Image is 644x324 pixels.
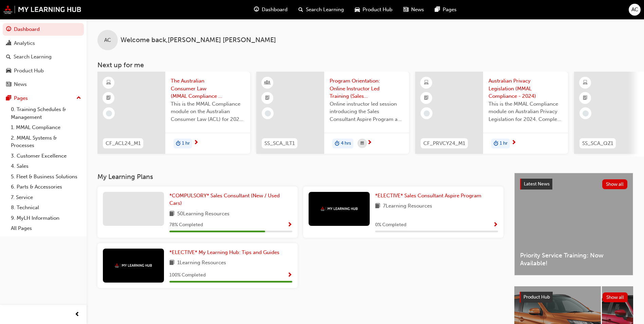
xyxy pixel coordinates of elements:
button: Show all [602,179,628,189]
span: learningResourceType_ELEARNING-icon [583,78,588,87]
span: duration-icon [494,139,498,148]
a: *ELECTIVE* Sales Consultant Aspire Program [375,192,484,200]
span: guage-icon [6,26,11,33]
span: learningRecordVerb_NONE-icon [265,110,271,116]
span: calendar-icon [361,139,364,148]
span: up-icon [76,94,81,103]
a: news-iconNews [398,3,429,17]
a: guage-iconDashboard [249,3,293,17]
a: CF_PRVCY24_M1Australian Privacy Legislation (MMAL Compliance - 2024)This is the MMAL Compliance m... [415,72,568,154]
span: CF_ACL24_M1 [106,140,141,147]
span: Latest News [524,181,550,187]
a: Search Learning [3,51,84,63]
span: 50 Learning Resources [177,210,229,218]
div: Search Learning [14,53,52,61]
button: Show all [603,292,628,302]
span: SS_SCA_QZ1 [582,140,613,147]
span: Welcome back , [PERSON_NAME] [PERSON_NAME] [121,36,276,44]
span: learningRecordVerb_NONE-icon [106,110,112,116]
span: AC [104,36,111,44]
a: 4. Sales [8,161,84,172]
span: The Australian Consumer Law (MMAL Compliance - 2024) [171,77,245,100]
button: DashboardAnalyticsSearch LearningProduct HubNews [3,22,84,92]
span: SS_SCA_ILT1 [264,140,295,147]
span: news-icon [403,5,408,14]
div: Pages [14,94,28,102]
div: News [14,80,27,88]
span: Pages [443,6,457,14]
button: Show Progress [287,221,292,229]
a: Product Hub [3,65,84,77]
span: guage-icon [254,5,259,14]
span: Show Progress [287,222,292,228]
span: booktick-icon [583,94,588,103]
span: 4 hrs [341,140,351,147]
span: learningRecordVerb_NONE-icon [583,110,589,116]
span: Search Learning [306,6,344,14]
span: book-icon [169,259,174,267]
span: Dashboard [262,6,288,14]
h3: Next up for me [87,61,644,69]
a: 9. MyLH Information [8,213,84,223]
span: pages-icon [435,5,440,14]
span: Online instructor led session introducing the Sales Consultant Aspire Program and outlining what ... [330,100,404,123]
span: car-icon [355,5,360,14]
div: Analytics [14,39,35,47]
span: learningResourceType_INSTRUCTOR_LED-icon [265,78,270,87]
h3: My Learning Plans [97,173,503,181]
span: learningResourceType_ELEARNING-icon [424,78,429,87]
span: News [411,6,424,14]
span: book-icon [375,202,380,211]
a: 0. Training Schedules & Management [8,104,84,122]
span: Show Progress [287,272,292,278]
span: search-icon [6,54,11,60]
span: duration-icon [176,139,181,148]
a: 1. MMAL Compliance [8,122,84,133]
span: booktick-icon [106,94,111,103]
a: All Pages [8,223,84,234]
span: 0 % Completed [375,221,406,229]
span: Product Hub [523,294,550,300]
span: 1 hr [500,140,508,147]
span: Australian Privacy Legislation (MMAL Compliance - 2024) [489,77,563,100]
span: next-icon [194,140,199,146]
a: 7. Service [8,192,84,203]
a: Product HubShow all [520,292,628,303]
span: booktick-icon [265,94,270,103]
button: Show Progress [287,271,292,280]
span: news-icon [6,82,11,88]
img: mmal [3,5,81,14]
a: *ELECTIVE* My Learning Hub: Tips and Guides [169,249,282,256]
a: Latest NewsShow allPriority Service Training: Now Available! [514,173,633,275]
span: next-icon [367,140,372,146]
span: Program Orientation: Online Instructor Led Training (Sales Consultant Aspire Program) [330,77,404,100]
a: *COMPULSORY* Sales Consultant (New / Used Cars) [169,192,292,207]
a: pages-iconPages [429,3,462,17]
span: CF_PRVCY24_M1 [423,140,465,147]
span: Product Hub [363,6,392,14]
a: Analytics [3,37,84,50]
span: 1 hr [182,140,190,147]
img: mmal [320,206,358,211]
a: 2. MMAL Systems & Processes [8,133,84,151]
a: SS_SCA_ILT1Program Orientation: Online Instructor Led Training (Sales Consultant Aspire Program)O... [256,72,409,154]
span: learningRecordVerb_NONE-icon [424,110,430,116]
span: booktick-icon [424,94,429,103]
span: book-icon [169,210,174,218]
span: 78 % Completed [169,221,203,229]
button: Pages [3,92,84,105]
a: 6. Parts & Accessories [8,182,84,192]
img: mmal [115,263,152,268]
a: search-iconSearch Learning [293,3,349,17]
a: Latest NewsShow all [520,179,627,190]
a: 8. Technical [8,202,84,213]
a: Dashboard [3,23,84,36]
a: 3. Customer Excellence [8,151,84,161]
span: Show Progress [493,222,498,228]
button: AC [629,4,641,16]
span: car-icon [6,68,11,74]
span: *ELECTIVE* My Learning Hub: Tips and Guides [169,249,279,255]
a: CF_ACL24_M1The Australian Consumer Law (MMAL Compliance - 2024)This is the MMAL Compliance module... [97,72,250,154]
